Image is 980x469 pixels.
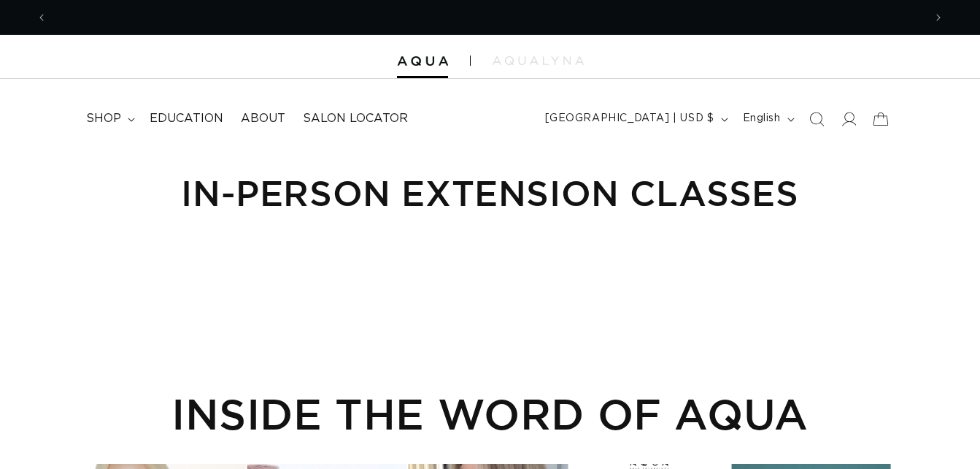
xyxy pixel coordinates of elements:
[922,4,954,31] button: Next announcement
[734,105,800,133] button: English
[743,111,781,126] span: English
[86,170,893,216] h1: In-Person Extension Classes
[86,389,893,438] h2: INSIDE THE WORD OF AQUA
[397,56,448,66] img: Aqua Hair Extensions
[26,4,58,31] button: Previous announcement
[150,111,223,126] span: Education
[536,105,734,133] button: [GEOGRAPHIC_DATA] | USD $
[77,102,141,135] summary: shop
[294,102,417,135] a: Salon Locator
[303,111,408,126] span: Salon Locator
[141,102,232,135] a: Education
[800,103,833,135] summary: Search
[493,56,584,65] img: aqualyna.com
[86,111,121,126] span: shop
[241,111,285,126] span: About
[545,111,714,126] span: [GEOGRAPHIC_DATA] | USD $
[232,102,294,135] a: About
